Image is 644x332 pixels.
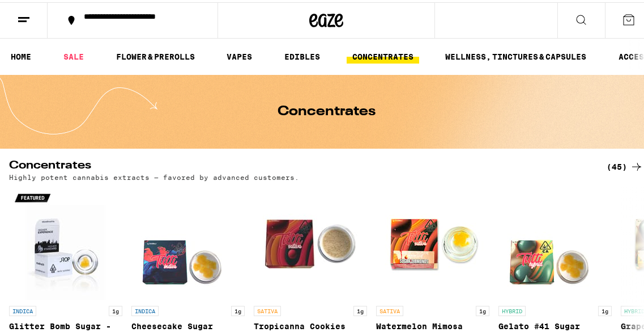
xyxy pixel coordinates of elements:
h2: Concentrates [9,158,588,171]
p: INDICA [131,304,159,314]
p: HYBRID [498,304,526,314]
p: SATIVA [376,304,403,314]
p: 1g [353,304,367,314]
img: Tutti - Gelato #41 Sugar Diamonds - 1g [498,184,612,298]
span: Hi. Need any help? [7,8,82,17]
p: INDICA [9,304,36,314]
h1: Concentrates [278,103,376,116]
a: (45) [607,158,643,171]
p: 1g [231,304,245,314]
a: WELLNESS, TINCTURES & CAPSULES [440,48,592,61]
p: Highly potent cannabis extracts — favored by advanced customers. [9,171,299,179]
p: 1g [109,304,122,314]
img: Tutti - Tropicanna Cookies Live Hash - 1g [254,184,367,298]
img: Tutti - Watermelon Mimosa Sugar Diamonds - 1g [376,184,489,298]
a: VAPES [221,48,258,61]
p: SATIVA [254,304,281,314]
a: HOME [5,48,37,61]
img: GoldDrop - Glitter Bomb Sugar - 1g [9,184,122,298]
a: SALE [58,48,89,61]
p: 1g [598,304,612,314]
img: Tutti - Cheesecake Sugar Diamonds - 1g [131,184,245,298]
a: FLOWER & PREROLLS [110,48,201,61]
a: CONCENTRATES [347,48,419,61]
p: 1g [476,304,489,314]
a: EDIBLES [279,48,326,61]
